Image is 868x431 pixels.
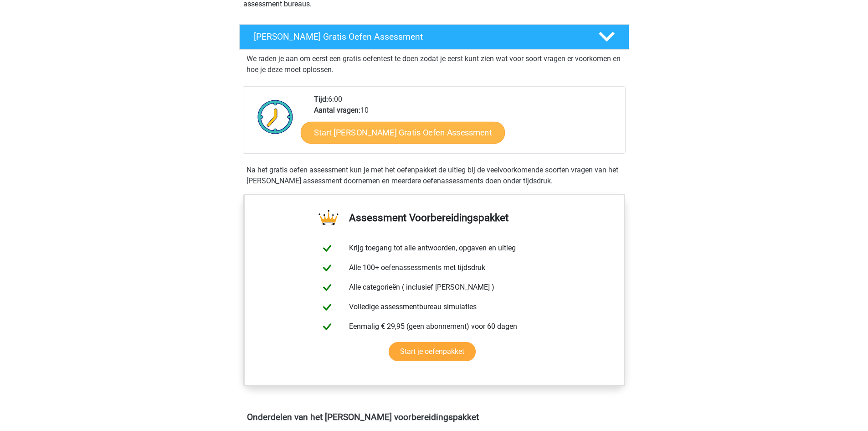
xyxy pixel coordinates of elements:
[247,53,622,75] p: We raden je aan om eerst een gratis oefentest te doen zodat je eerst kunt zien wat voor soort vra...
[314,95,328,104] b: Tijd:
[247,412,621,422] h4: Onderdelen van het [PERSON_NAME] voorbereidingspakket
[254,31,584,42] h4: [PERSON_NAME] Gratis Oefen Assessment
[236,24,633,50] a: [PERSON_NAME] Gratis Oefen Assessment
[389,342,476,361] a: Start je oefenpakket
[301,122,505,144] a: Start [PERSON_NAME] Gratis Oefen Assessment
[252,94,298,140] img: Klok
[314,106,360,114] b: Aantal vragen:
[243,165,626,187] div: Na het gratis oefen assessment kun je met het oefenpakket de uitleg bij de veelvoorkomende soorte...
[307,94,625,153] div: 6:00 10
